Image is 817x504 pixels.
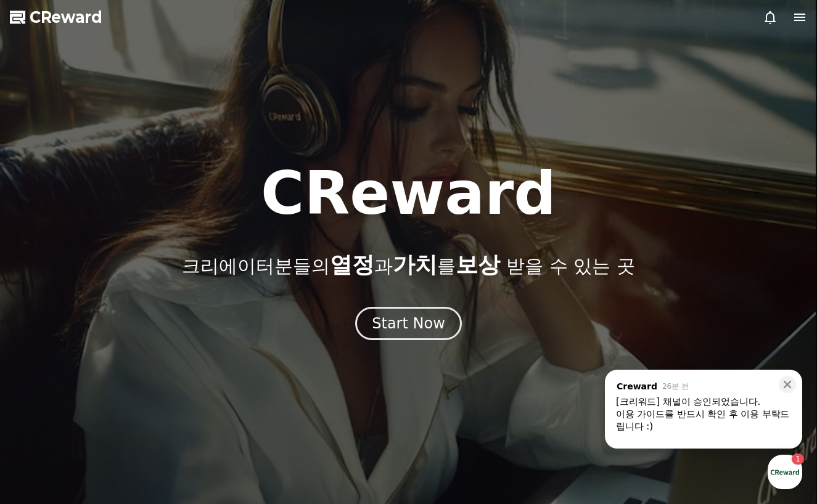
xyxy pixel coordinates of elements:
span: CReward [30,7,102,27]
a: CReward [10,7,102,27]
span: 보상 [456,252,500,277]
button: Start Now [355,307,462,340]
p: 크리에이터분들의 과 를 받을 수 있는 곳 [182,253,634,277]
span: 열정 [330,252,374,277]
span: 가치 [393,252,437,277]
div: Start Now [372,314,445,333]
a: Start Now [355,319,462,331]
h1: CReward [261,164,556,223]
